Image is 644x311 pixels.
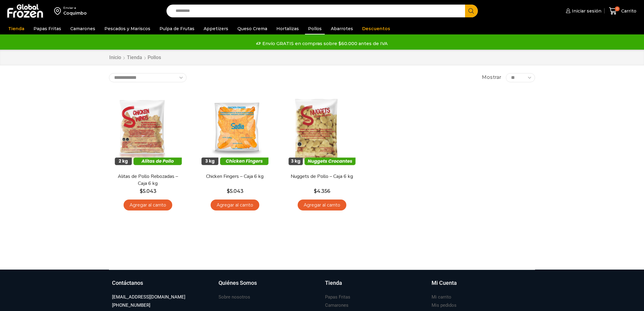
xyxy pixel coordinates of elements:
[109,54,161,61] nav: Breadcrumb
[298,200,346,211] a: Agregar al carrito: “Nuggets de Pollo - Caja 6 kg”
[325,302,348,309] h3: Camarones
[140,188,143,194] span: $
[273,23,302,34] a: Hortalizas
[112,279,212,293] a: Contáctanos
[124,200,172,211] a: Agregar al carrito: “Alitas de Pollo Rebozadas - Caja 6 kg”
[325,301,348,309] a: Camarones
[227,188,230,194] span: $
[325,293,350,301] a: Papas Fritas
[325,294,350,300] h3: Papas Fritas
[482,74,501,81] span: Mostrar
[219,279,257,287] h3: Quiénes Somos
[156,23,198,34] a: Pulpa de Frutas
[615,6,620,11] span: 0
[314,188,317,194] span: $
[63,6,87,10] div: Enviar a
[287,173,357,180] a: Nuggets de Pollo – Caja 6 kg
[314,188,330,194] bdi: 4.356
[54,6,63,16] img: address-field-icon.svg
[325,279,342,287] h3: Tienda
[112,294,185,300] h3: [EMAIL_ADDRESS][DOMAIN_NAME]
[227,188,243,194] bdi: 5.043
[219,294,250,300] h3: Sobre nosotros
[112,302,150,309] h3: [PHONE_NUMBER]
[219,279,319,293] a: Quiénes Somos
[570,8,601,14] span: Iniciar sesión
[5,23,27,34] a: Tienda
[607,4,638,18] a: 0 Carrito
[432,293,451,301] a: Mi carrito
[432,294,451,300] h3: Mi carrito
[325,279,425,293] a: Tienda
[564,5,601,17] a: Iniciar sesión
[112,293,185,301] a: [EMAIL_ADDRESS][DOMAIN_NAME]
[211,200,259,211] a: Agregar al carrito: “Chicken Fingers - Caja 6 kg”
[359,23,393,34] a: Descuentos
[112,301,150,309] a: [PHONE_NUMBER]
[63,10,87,16] div: Coquimbo
[432,279,457,287] h3: Mi Cuenta
[201,23,231,34] a: Appetizers
[30,23,64,34] a: Papas Fritas
[148,55,161,60] h1: Pollos
[109,54,121,61] a: Inicio
[140,188,156,194] bdi: 5.043
[113,173,183,187] a: Alitas de Pollo Rebozadas – Caja 6 kg
[127,54,142,61] a: Tienda
[465,5,478,17] button: Search button
[101,23,153,34] a: Pescados y Mariscos
[305,23,325,34] a: Pollos
[432,301,457,309] a: Mis pedidos
[432,302,457,309] h3: Mis pedidos
[109,73,187,82] select: Pedido de la tienda
[432,279,532,293] a: Mi Cuenta
[328,23,356,34] a: Abarrotes
[620,8,636,14] span: Carrito
[219,293,250,301] a: Sobre nosotros
[112,279,143,287] h3: Contáctanos
[67,23,98,34] a: Camarones
[200,173,270,180] a: Chicken Fingers – Caja 6 kg
[234,23,270,34] a: Queso Crema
